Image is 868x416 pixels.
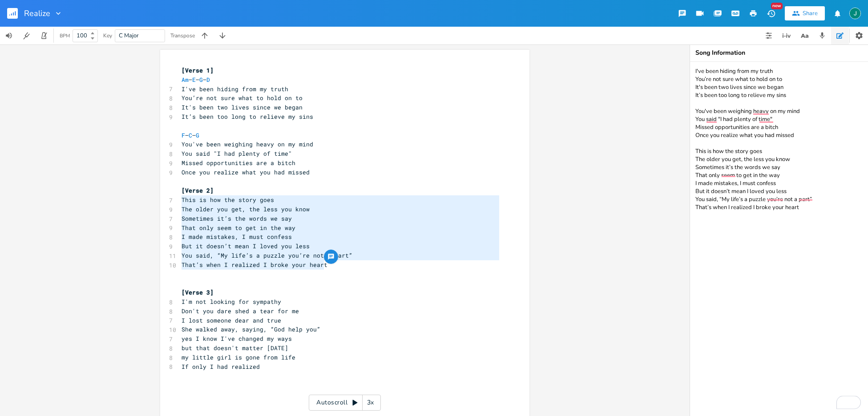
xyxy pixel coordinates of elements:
span: Realize [24,9,50,17]
span: Missed opportunities are a bitch [182,159,295,167]
span: It's been two lives since we began [182,103,303,111]
span: but that doesn't matter [DATE] [182,344,288,352]
textarea: To enrich screen reader interactions, please activate Accessibility in Grammarly extension settings [690,62,868,416]
span: Don't you dare shed a tear for me [182,307,299,315]
span: Sometimes it’s the words we say [182,214,292,222]
span: The older you get, the less you know [182,205,310,213]
span: This is how the story goes [182,196,274,204]
span: G [196,131,199,139]
span: You said "I had plenty of time" [182,149,292,158]
span: G [199,76,203,84]
span: You've been weighing heavy on my mind [182,140,313,148]
span: Once you realize what you had missed [182,168,310,176]
div: Transpose [170,33,195,38]
img: Jim Rudolf [849,8,861,19]
div: Autoscroll [309,395,381,411]
div: 3x [363,395,379,411]
span: That only seem to get in the way [182,224,295,232]
div: BPM [60,33,70,38]
span: – – – [182,76,210,84]
span: I made mistakes, I must confess [182,233,292,241]
span: [Verse 1] [182,66,214,74]
span: [Verse 3] [182,288,214,296]
div: New [771,3,783,9]
div: Key [103,33,112,38]
span: If only I had realized [182,363,260,371]
span: D [206,76,210,84]
button: Share [785,6,825,20]
span: I've been hiding from my truth [182,85,288,93]
div: Song Information [695,50,863,56]
span: That’s when I realized I broke your heart [182,261,327,269]
span: [Verse 2] [182,186,214,194]
span: She walked away, saying, “God help you” [182,325,320,333]
span: my little girl is gone from life [182,353,295,361]
span: I'm not looking for sympathy [182,298,281,306]
span: I lost someone dear and true [182,316,281,324]
div: Share [803,9,818,17]
span: – – [182,131,199,139]
span: yes I know I've changed my ways [182,335,292,343]
span: E [192,76,196,84]
button: New [762,5,780,21]
span: You’re not sure what to hold on to [182,94,303,102]
span: It’s been too long to relieve my sins [182,113,313,121]
span: C [189,131,192,139]
span: F [182,131,185,139]
span: But it doesn’t mean I loved you less [182,242,310,250]
span: Am [182,76,189,84]
span: C Major [119,32,139,40]
span: You said, “My life’s a puzzle you’re not a part” [182,251,352,259]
